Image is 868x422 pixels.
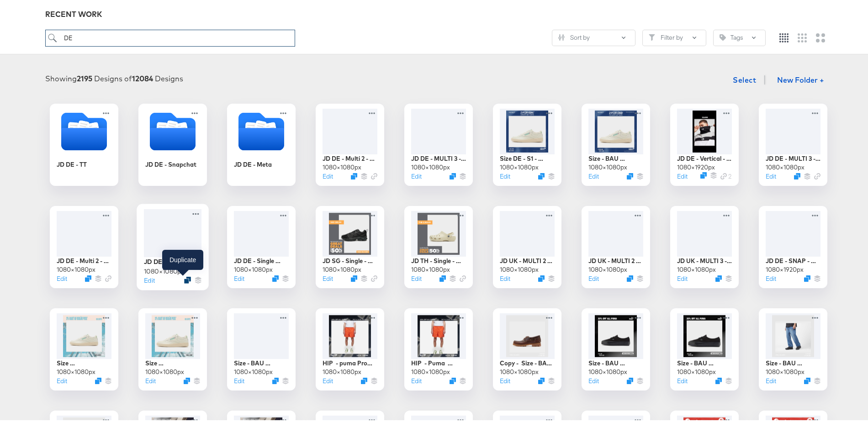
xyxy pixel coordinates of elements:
[500,375,510,383] button: Edit
[627,273,633,280] svg: Duplicate
[411,161,450,169] div: 1080 × 1080 px
[144,264,185,273] div: 1080 × 1080 px
[323,161,361,169] div: 1080 × 1080 px
[450,171,456,177] svg: Duplicate
[351,273,357,280] button: Duplicate
[588,263,627,272] div: 1080 × 1080 px
[184,375,190,382] button: Duplicate
[323,357,377,365] div: HIP - puma Promo - Footwear - Free Delivery
[145,158,196,167] div: JD DE - Snapchat
[144,255,201,264] div: JD DE - Single Image - Clearance - Footwear
[642,27,706,44] button: FilterFilter by
[649,32,655,38] svg: Filter
[493,204,561,286] div: JD UK - MULTI 2 CL - Student1080×1080pxEditDuplicate
[627,375,633,382] button: Duplicate
[769,70,832,87] button: New Folder +
[460,273,466,280] svg: Link
[184,274,191,281] svg: Duplicate
[138,306,207,388] div: Size [PERSON_NAME] Clothing - Oktoberfest 251080×1080pxEditDuplicate
[57,365,95,374] div: 1080 × 1080 px
[238,106,284,152] svg: Folder
[316,204,384,286] div: JD SG - Single - GREAT DEALS 20251080×1080pxEditDuplicate
[439,273,446,280] button: Duplicate
[351,171,357,177] svg: Duplicate
[677,375,688,383] button: Edit
[713,27,766,44] button: TagTags
[733,71,756,84] span: Select
[411,365,450,374] div: 1080 × 1080 px
[371,273,377,280] svg: Link
[816,31,825,40] svg: Large grid
[500,365,539,374] div: 1080 × 1080 px
[57,357,111,365] div: Size [PERSON_NAME] Footwear - Oktoberfest 25
[323,272,333,281] button: Edit
[500,263,539,272] div: 1080 × 1080 px
[759,306,827,388] div: Size - BAU Footwear - Free Delivery - ON promo1080×1080pxEditDuplicate
[57,272,67,281] button: Edit
[404,306,473,388] div: HIP - Puma Promo - Clothing - Free Delivery1080×1080pxEditDuplicate
[677,170,688,179] button: Edit
[132,72,153,81] strong: 12084
[500,254,555,263] div: JD UK - MULTI 2 CL - Student
[145,365,184,374] div: 1080 × 1080 px
[450,375,456,382] svg: Duplicate
[588,365,627,374] div: 1080 × 1080 px
[766,152,820,161] div: JD DE - MULTI 3 - Clearance
[729,69,760,87] button: Select
[323,152,377,161] div: JD DE - Multi 2 - Clearance - EXTRA 10
[45,27,295,44] input: Search for a design
[57,263,95,272] div: 1080 × 1080 px
[500,170,510,179] button: Edit
[411,357,466,365] div: HIP - Puma Promo - Clothing - Free Delivery
[670,204,739,286] div: JD UK - MULTI 3 - Student1080×1080pxEditDuplicate
[677,272,688,281] button: Edit
[145,375,156,383] button: Edit
[411,152,466,161] div: JD DE - MULTI 3 - Clearance - EXTRA 10
[794,171,800,177] svg: Duplicate
[538,273,545,280] svg: Duplicate
[85,273,91,280] svg: Duplicate
[804,375,810,382] svg: Duplicate
[720,32,726,38] svg: Tag
[798,31,807,40] svg: Medium grid
[95,375,101,382] svg: Duplicate
[404,101,473,184] div: JD DE - MULTI 3 - Clearance - EXTRA 101080×1080pxEditDuplicate
[766,375,776,383] button: Edit
[234,357,289,365] div: Size - BAU Clothing - 2025 - Free Delivery £80
[411,263,450,272] div: 1080 × 1080 px
[715,273,722,280] svg: Duplicate
[323,170,333,179] button: Edit
[766,357,820,365] div: Size - BAU Footwear - Free Delivery - ON promo
[588,170,599,179] button: Edit
[234,272,244,281] button: Edit
[627,171,633,177] button: Duplicate
[323,254,377,263] div: JD SG - Single - GREAT DEALS 2025
[227,101,296,184] div: JD DE - Meta
[588,254,643,263] div: JD UK - MULTI 2 FTW - Student
[582,306,650,388] div: Size - BAU Footwear - Free Delivery - Puma Promo1080×1080pxEditDuplicate
[700,170,707,176] button: Duplicate
[715,375,722,382] button: Duplicate
[50,306,118,388] div: Size [PERSON_NAME] Footwear - Oktoberfest 251080×1080pxEditDuplicate
[538,375,545,382] svg: Duplicate
[138,101,207,184] div: JD DE - Snapchat
[50,204,118,286] div: JD DE - Multi 2 - Clearance1080×1080pxEditDuplicate
[272,273,279,280] svg: Duplicate
[272,375,279,382] svg: Duplicate
[57,158,87,167] div: JD DE - TT
[150,106,196,152] svg: Folder
[804,273,810,280] svg: Duplicate
[814,171,820,177] svg: Link
[677,365,716,374] div: 1080 × 1080 px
